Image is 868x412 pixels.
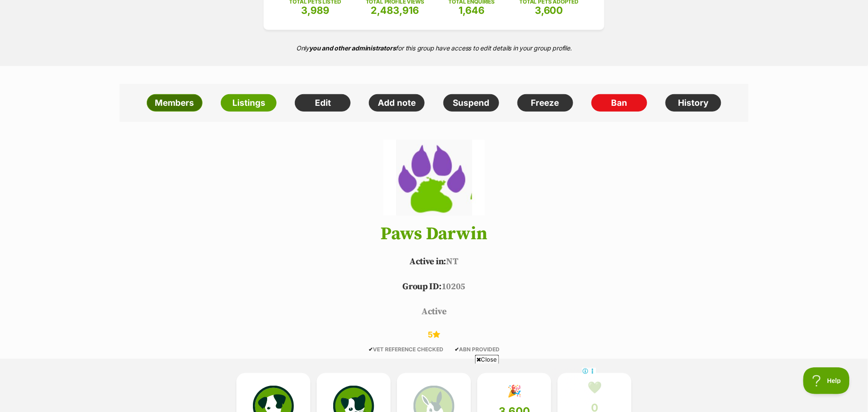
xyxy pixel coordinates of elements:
[368,346,373,353] icon: ✔
[409,256,446,267] span: Active in:
[535,4,563,16] span: 3,600
[369,94,425,112] a: Add note
[106,330,762,340] div: 5
[475,355,499,364] span: Close
[309,44,396,52] strong: you and other administrators
[402,281,441,292] span: Group ID:
[147,94,203,112] a: Members
[383,140,485,216] img: Paws Darwin
[301,4,329,16] span: 3,989
[272,367,596,408] iframe: Advertisement
[455,346,500,353] span: ABN PROVIDED
[591,94,647,112] a: Ban
[459,4,485,16] span: 1,646
[106,255,762,269] p: NT
[106,224,762,244] h1: Paws Darwin
[295,94,351,112] a: Edit
[665,94,721,112] a: History
[517,94,573,112] a: Freeze
[368,346,443,353] span: VET REFERENCE CHECKED
[455,346,459,353] icon: ✔
[221,94,277,112] a: Listings
[443,94,499,112] a: Suspend
[371,4,419,16] span: 2,483,916
[106,280,762,294] p: 10205
[106,305,762,319] p: active
[803,367,850,394] iframe: Help Scout Beacon - Open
